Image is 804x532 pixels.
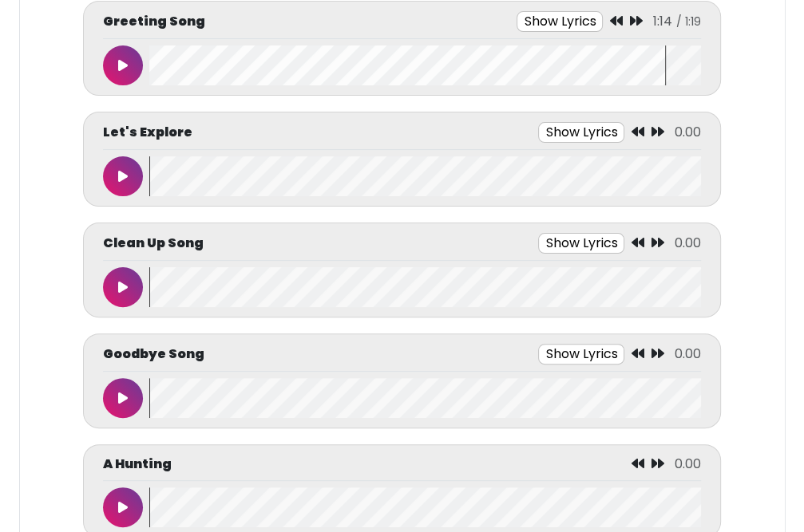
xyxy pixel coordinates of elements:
span: 0.00 [675,455,701,473]
p: Greeting Song [103,12,205,31]
span: 0.00 [675,123,701,141]
button: Show Lyrics [538,233,624,254]
p: Let's Explore [103,123,192,142]
p: Goodbye Song [103,345,204,364]
button: Show Lyrics [538,344,624,365]
span: 0.00 [675,345,701,363]
span: 0.00 [675,234,701,252]
button: Show Lyrics [517,11,603,32]
button: Show Lyrics [538,122,624,143]
p: A Hunting [103,455,172,474]
span: / 1:19 [676,14,701,30]
p: Clean Up Song [103,234,204,253]
span: 1:14 [653,12,672,30]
